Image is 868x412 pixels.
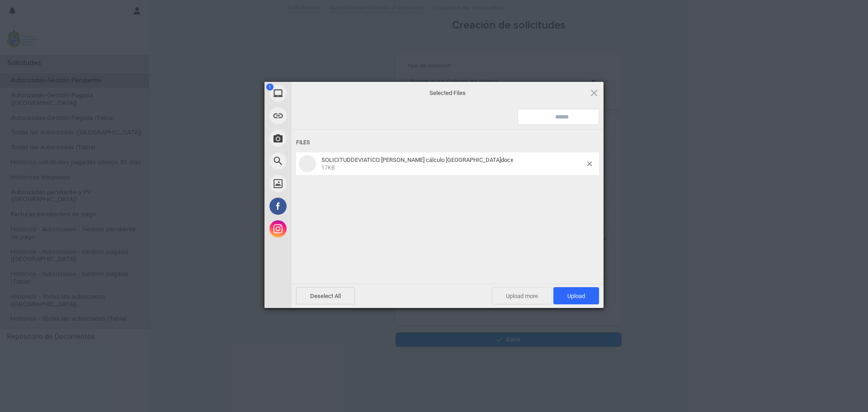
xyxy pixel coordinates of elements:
span: 1 [266,84,274,90]
div: Unsplash [264,172,373,195]
div: Files [296,134,599,151]
span: Click here or hit ESC to close picker [589,88,599,98]
span: Upload [567,293,585,299]
div: Web Search [264,150,373,172]
div: Link (URL) [264,104,373,127]
span: Upload more [492,287,552,304]
span: SOLICITUDDEVIATICO [PERSON_NAME] cálculo [GEOGRAPHIC_DATA]docx [321,156,513,163]
span: 17KB [321,165,335,171]
div: Instagram [264,218,373,240]
span: Upload [553,287,599,304]
div: Facebook [264,195,373,218]
span: Deselect All [296,287,355,304]
span: SOLICITUDDEVIATICO D. Cosmelli cálculo Sudáfrica.docx [319,156,587,171]
div: Take Photo [264,127,373,150]
span: Selected Files [357,89,538,97]
div: My Device [264,82,373,104]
